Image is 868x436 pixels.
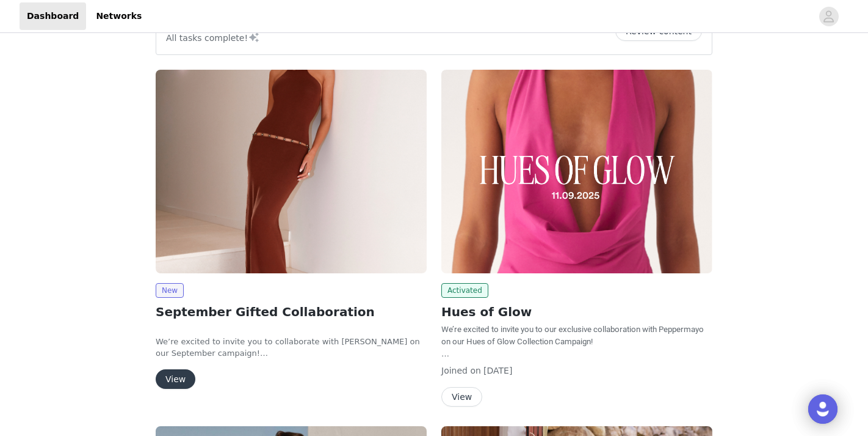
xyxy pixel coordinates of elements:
[156,336,427,360] p: We’re excited to invite you to collaborate with [PERSON_NAME] on our September campaign!
[20,2,86,30] a: Dashboard
[156,375,195,384] a: View
[166,30,260,45] p: All tasks complete!
[156,369,195,389] button: View
[156,303,427,321] h2: September Gifted Collaboration
[441,70,712,273] img: Peppermayo AUS
[441,387,482,407] button: View
[441,393,482,402] a: View
[441,325,704,346] span: We’re excited to invite you to our exclusive collaboration with Peppermayo on our Hues of Glow Co...
[823,7,834,26] div: avatar
[483,366,512,375] span: [DATE]
[156,283,184,298] span: New
[441,366,481,375] span: Joined on
[156,70,427,273] img: Peppermayo AUS
[808,394,837,424] div: Open Intercom Messenger
[441,283,488,298] span: Activated
[441,303,712,321] h2: Hues of Glow
[89,2,149,30] a: Networks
